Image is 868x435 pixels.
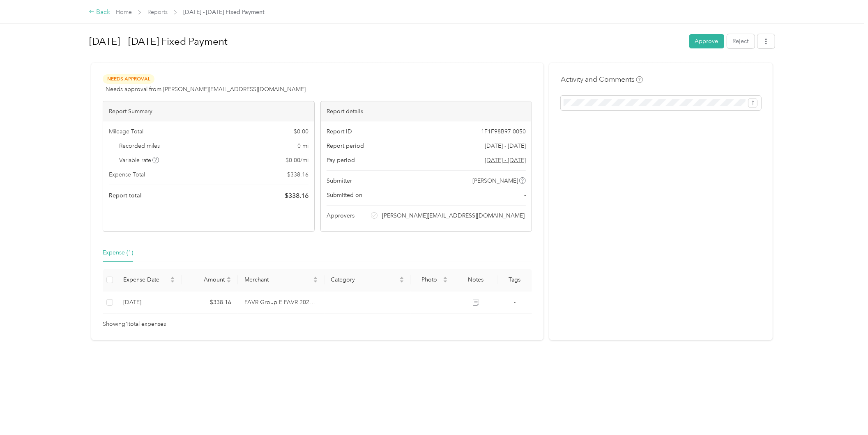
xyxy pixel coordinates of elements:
span: Pay period [327,156,355,165]
a: Reports [147,9,168,16]
div: Tags [504,276,525,283]
span: [DATE] - [DATE] [485,142,526,150]
span: caret-down [399,279,404,284]
span: [PERSON_NAME][EMAIL_ADDRESS][DOMAIN_NAME] [382,211,525,220]
span: Submitted on [327,191,362,199]
span: - [524,191,526,199]
th: Merchant [238,269,325,291]
span: Approvers [327,211,355,220]
span: - [514,299,516,306]
span: caret-up [443,275,448,280]
span: Variable rate [119,156,159,165]
span: Report period [327,142,364,150]
h4: Activity and Comments [561,74,643,85]
span: [DATE] - [DATE] Fixed Payment [183,8,265,16]
span: caret-up [170,275,175,280]
span: caret-up [226,275,231,280]
th: Category [325,269,411,291]
span: $ 338.16 [285,191,309,201]
span: Category [331,276,398,283]
iframe: Everlance-gr Chat Button Frame [822,389,868,435]
span: Expense Date [123,276,168,283]
span: Amount [188,276,225,283]
th: Notes [454,269,497,291]
th: Expense Date [117,269,182,291]
button: Reject [727,34,755,48]
span: Go to pay period [485,156,526,165]
span: Needs approval from [PERSON_NAME][EMAIL_ADDRESS][DOMAIN_NAME] [106,85,306,94]
div: Expense (1) [103,248,133,257]
th: Amount [182,269,238,291]
h1: Sep 1 - 30, 2025 Fixed Payment [89,32,684,51]
span: 0 mi [297,142,309,150]
div: Back [89,7,110,17]
span: Submitter [327,176,352,185]
span: $ 338.16 [287,170,309,179]
span: Needs Approval [103,74,154,84]
td: - [497,291,532,314]
span: caret-down [443,279,448,284]
span: Photo [417,276,441,283]
span: caret-up [399,275,404,280]
span: Merchant [244,276,311,283]
button: Approve [689,34,724,48]
span: caret-up [313,275,318,280]
span: Report total [109,191,142,200]
span: caret-down [170,279,175,284]
div: Report details [321,101,532,121]
span: $ 0.00 / mi [285,156,309,165]
td: 10-2-2025 [117,291,182,314]
span: Recorded miles [119,142,160,150]
span: Showing 1 total expenses [103,320,166,329]
td: FAVR Group E FAVR 2024 FAVR program [238,291,325,314]
th: Tags [497,269,532,291]
a: Home [116,9,132,16]
td: $338.16 [182,291,238,314]
span: Expense Total [109,170,145,179]
span: Mileage Total [109,127,143,136]
span: Report ID [327,127,352,136]
span: [PERSON_NAME] [472,176,518,185]
span: $ 0.00 [294,127,309,136]
span: caret-down [226,279,231,284]
span: caret-down [313,279,318,284]
div: Report Summary [103,101,314,121]
span: 1F1F98B97-0050 [481,127,526,136]
th: Photo [411,269,454,291]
